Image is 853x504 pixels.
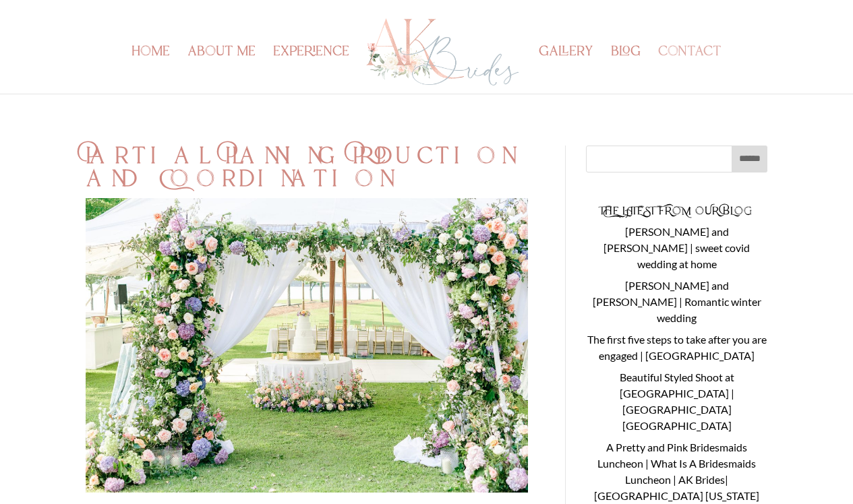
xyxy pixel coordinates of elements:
[187,47,256,94] a: about me
[604,225,750,270] a: [PERSON_NAME] and [PERSON_NAME] | sweet covid wedding at home
[587,333,767,362] a: The first five steps to take after you are engaged | [GEOGRAPHIC_DATA]
[539,47,593,94] a: gallery
[611,47,641,94] a: blog
[593,279,761,324] a: [PERSON_NAME] and [PERSON_NAME] | Romantic winter wedding
[86,146,528,198] h2: Partial Planning Production and Coordination
[620,371,734,432] a: Beautiful Styled Shoot at [GEOGRAPHIC_DATA] | [GEOGRAPHIC_DATA] [GEOGRAPHIC_DATA]
[658,47,722,94] a: contact
[273,47,349,94] a: experience
[131,47,170,94] a: home
[586,206,767,224] h4: The Latest from Our Blog
[594,441,759,502] a: A Pretty and Pink Bridesmaids Luncheon | What Is A Bridesmaids Luncheon | AK Brides| [GEOGRAPHIC_...
[364,15,521,90] img: Los Angeles Wedding Planner - AK Brides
